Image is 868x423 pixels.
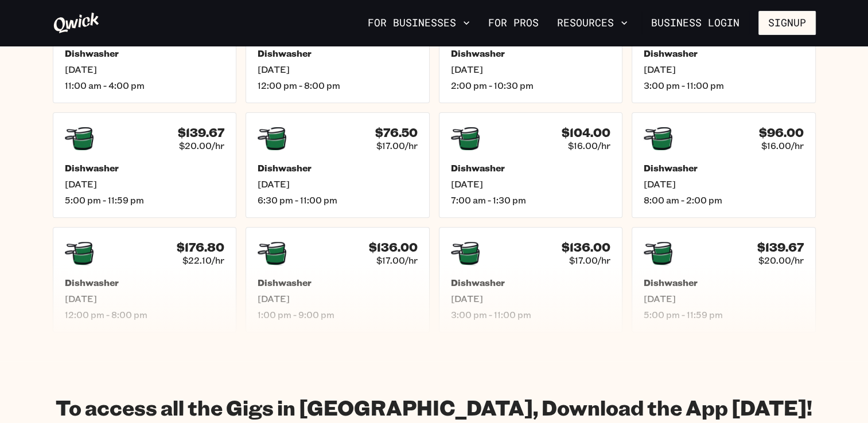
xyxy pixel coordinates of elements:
[484,13,543,33] a: For Pros
[65,194,225,206] span: 5:00 pm - 11:59 pm
[53,112,237,218] a: $139.67$20.00/hrDishwasher[DATE]5:00 pm - 11:59 pm
[177,240,224,254] h4: $176.80
[53,227,237,332] a: $176.80$22.10/hrDishwasher[DATE]12:00 pm - 8:00 pm
[258,64,418,75] span: [DATE]
[632,227,816,332] a: $139.67$20.00/hrDishwasher[DATE]5:00 pm - 11:59 pm
[258,293,418,304] span: [DATE]
[376,140,418,151] span: $17.00/hr
[182,254,224,266] span: $22.10/hr
[65,162,225,174] h5: Dishwasher
[246,227,430,332] a: $136.00$17.00/hrDishwasher[DATE]1:00 pm - 9:00 pm
[451,48,611,59] h5: Dishwasher
[451,64,611,75] span: [DATE]
[439,227,623,332] a: $136.00$17.00/hrDishwasher[DATE]3:00 pm - 11:00 pm
[759,126,804,140] h4: $96.00
[562,126,610,140] h4: $104.00
[375,126,418,140] h4: $76.50
[376,254,418,266] span: $17.00/hr
[761,140,804,151] span: $16.00/hr
[65,309,225,320] span: 12:00 pm - 8:00 pm
[758,11,816,35] button: Signup
[258,178,418,190] span: [DATE]
[644,80,804,91] span: 3:00 pm - 11:00 pm
[363,13,474,33] button: For Businesses
[758,254,804,266] span: $20.00/hr
[65,293,225,304] span: [DATE]
[644,162,804,174] h5: Dishwasher
[179,140,224,151] span: $20.00/hr
[644,48,804,59] h5: Dishwasher
[644,194,804,206] span: 8:00 am - 2:00 pm
[258,80,418,91] span: 12:00 pm - 8:00 pm
[644,277,804,288] h5: Dishwasher
[258,48,418,59] h5: Dishwasher
[258,194,418,206] span: 6:30 pm - 11:00 pm
[178,126,224,140] h4: $139.67
[757,240,804,254] h4: $139.67
[451,309,611,320] span: 3:00 pm - 11:00 pm
[641,11,749,35] a: Business Login
[569,254,610,266] span: $17.00/hr
[258,277,418,288] h5: Dishwasher
[258,309,418,320] span: 1:00 pm - 9:00 pm
[568,140,610,151] span: $16.00/hr
[258,162,418,174] h5: Dishwasher
[65,64,225,75] span: [DATE]
[451,162,611,174] h5: Dishwasher
[65,48,225,59] h5: Dishwasher
[451,293,611,304] span: [DATE]
[644,64,804,75] span: [DATE]
[644,293,804,304] span: [DATE]
[632,112,816,218] a: $96.00$16.00/hrDishwasher[DATE]8:00 am - 2:00 pm
[644,178,804,190] span: [DATE]
[644,309,804,320] span: 5:00 pm - 11:59 pm
[65,80,225,91] span: 11:00 am - 4:00 pm
[562,240,610,254] h4: $136.00
[451,80,611,91] span: 2:00 pm - 10:30 pm
[65,178,225,190] span: [DATE]
[65,277,225,288] h5: Dishwasher
[451,194,611,206] span: 7:00 am - 1:30 pm
[439,112,623,218] a: $104.00$16.00/hrDishwasher[DATE]7:00 am - 1:30 pm
[56,394,812,420] h1: To access all the Gigs in [GEOGRAPHIC_DATA], Download the App [DATE]!
[369,240,418,254] h4: $136.00
[246,112,430,218] a: $76.50$17.00/hrDishwasher[DATE]6:30 pm - 11:00 pm
[552,13,632,33] button: Resources
[451,277,611,288] h5: Dishwasher
[451,178,611,190] span: [DATE]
